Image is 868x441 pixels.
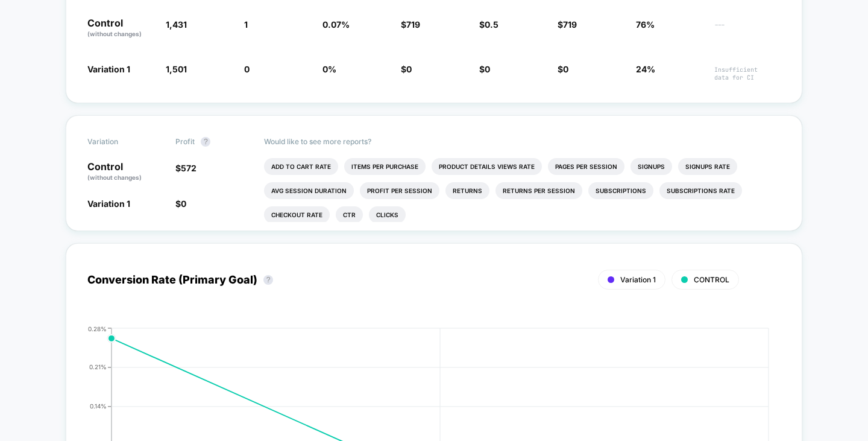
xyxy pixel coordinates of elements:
[401,19,420,30] span: $
[175,137,195,146] span: Profit
[166,64,187,74] span: 1,501
[264,206,330,223] li: Checkout Rate
[548,158,624,175] li: Pages Per Session
[485,64,490,74] span: 0
[264,158,338,175] li: Add To Cart Rate
[620,275,656,284] span: Variation 1
[432,158,542,175] li: Product Details Views Rate
[694,275,729,284] span: CONTROL
[264,137,781,146] p: Would like to see more reports?
[588,182,653,199] li: Subscriptions
[87,174,142,181] span: (without changes)
[479,64,490,74] span: $
[360,182,439,199] li: Profit Per Session
[659,182,742,199] li: Subscriptions Rate
[175,163,197,173] span: $
[636,64,655,74] span: 24%
[485,19,498,30] span: 0.5
[406,19,420,30] span: 719
[558,19,577,30] span: $
[714,21,781,39] span: ---
[445,182,489,199] li: Returns
[181,163,197,173] span: 572
[636,19,655,30] span: 76%
[401,64,412,74] span: $
[166,19,187,30] span: 1,431
[322,64,336,74] span: 0 %
[322,19,350,30] span: 0.07 %
[495,182,582,199] li: Returns Per Session
[244,64,250,74] span: 0
[714,66,781,81] span: Insufficient data for CI
[336,206,363,223] li: Ctr
[87,64,130,74] span: Variation 1
[631,158,672,175] li: Signups
[90,402,107,410] tspan: 0.14%
[244,19,248,30] span: 1
[87,18,154,39] p: Control
[87,198,130,209] span: Variation 1
[175,198,186,209] span: $
[89,363,107,370] tspan: 0.21%
[87,162,163,182] p: Control
[678,158,737,175] li: Signups Rate
[563,19,577,30] span: 719
[263,275,273,285] button: ?
[201,137,210,147] button: ?
[563,64,568,74] span: 0
[88,325,107,332] tspan: 0.28%
[369,206,406,223] li: Clicks
[479,19,498,30] span: $
[264,182,354,199] li: Avg Session Duration
[87,30,142,37] span: (without changes)
[406,64,412,74] span: 0
[87,137,154,147] span: Variation
[344,158,426,175] li: Items Per Purchase
[558,64,568,74] span: $
[181,198,186,209] span: 0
